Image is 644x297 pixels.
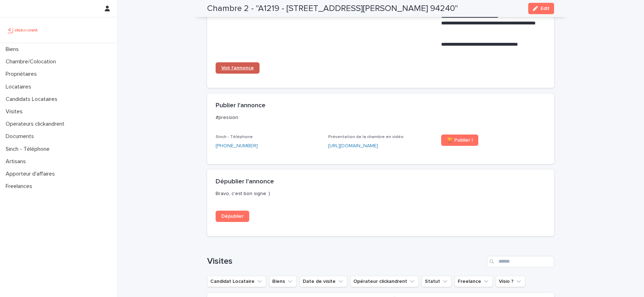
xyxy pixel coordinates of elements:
span: Dépublier [221,214,244,219]
button: Candidat Locataire [207,276,266,287]
a: Voir l'annonce [216,62,260,74]
p: Operateurs clickandrent [3,121,70,127]
button: Visio ? [496,276,525,287]
button: Statut [422,276,452,287]
p: Sinch - Téléphone [3,146,55,153]
p: Artisans [3,158,32,165]
p: Biens [3,46,24,53]
button: Date de visite [300,276,347,287]
button: Biens [269,276,297,287]
h2: Publier l'annonce [216,102,266,110]
p: Bravo, c'est bon signe :) [216,190,543,197]
button: Freelance [455,276,493,287]
h2: Chambre 2 - "A1219 - [STREET_ADDRESS][PERSON_NAME] 94240" [207,4,458,14]
p: #pression [216,114,543,121]
a: Dépublier [216,211,249,222]
span: Voir l'annonce [221,65,254,70]
img: UCB0brd3T0yccxBKYDjQ [6,23,40,37]
p: Apporteur d'affaires [3,171,61,177]
span: Présentation de la chambre en vidéo [328,135,404,139]
p: Freelances [3,183,38,190]
button: Edit [528,3,554,14]
p: Locataires [3,84,37,90]
p: Candidats Locataires [3,96,63,103]
p: Propriétaires [3,71,42,78]
ringoverc2c-84e06f14122c: Call with Ringover [216,143,258,148]
ringoverc2c-number-84e06f14122c: [PHONE_NUMBER] [216,143,258,148]
p: Visites [3,108,28,115]
span: Edit [541,6,549,11]
input: Search [487,256,554,267]
a: [PHONE_NUMBER] [216,142,258,150]
h2: Dépublier l'annonce [216,178,274,186]
h1: Visites [207,256,484,267]
p: Documents [3,133,40,140]
p: Chambre/Colocation [3,58,62,65]
button: Opérateur clickandrent [350,276,419,287]
span: 🏆 Publier ! [447,138,473,143]
span: Sinch - Téléphone [216,135,253,139]
a: 🏆 Publier ! [441,135,478,146]
a: [URL][DOMAIN_NAME] [328,143,378,148]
